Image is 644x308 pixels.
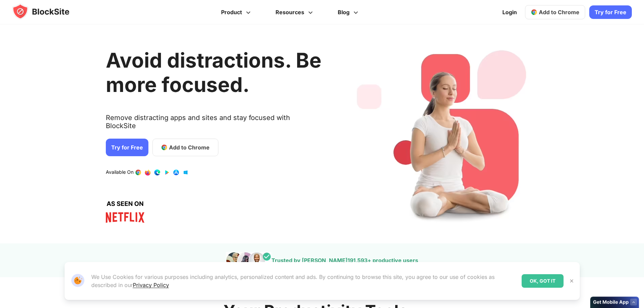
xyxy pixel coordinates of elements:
a: Add to Chrome [152,139,218,156]
div: OK, GOT IT [522,274,564,288]
text: Available On [106,169,134,176]
a: Privacy Policy [133,282,169,288]
a: Add to Chrome [525,5,585,19]
img: chrome-icon.svg [531,9,538,16]
span: Add to Chrome [539,9,579,16]
button: Close [567,277,576,285]
text: Remove distracting apps and sites and stay focused with BlockSite [106,114,321,135]
img: pepole images [226,252,271,269]
a: Try for Free [589,5,632,19]
img: blocksite-icon.5d769676.svg [12,3,82,20]
p: We Use Cookies for various purposes including analytics, personalized content and ads. By continu... [91,273,516,289]
span: Add to Chrome [169,143,210,151]
img: Close [569,278,574,284]
a: Login [498,4,521,20]
h1: Avoid distractions. Be more focused. [106,48,321,97]
a: Try for Free [106,139,148,156]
